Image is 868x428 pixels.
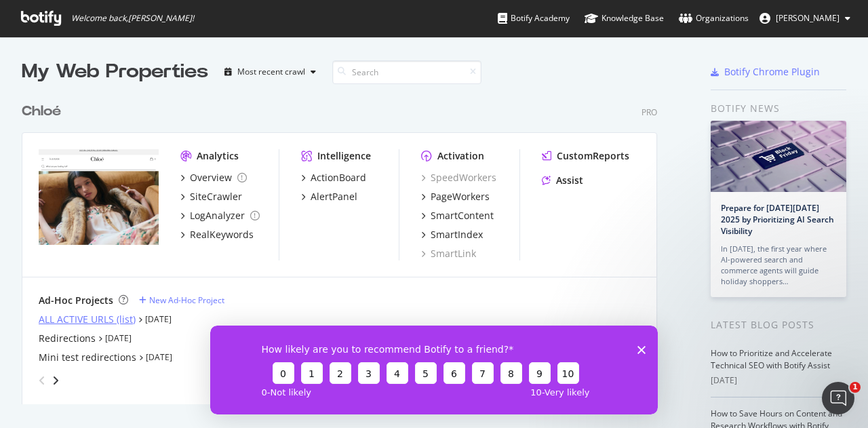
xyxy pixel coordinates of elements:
div: New Ad-Hoc Project [149,294,224,306]
a: RealKeywords [180,228,254,241]
div: AlertPanel [311,190,357,203]
div: My Web Properties [22,58,208,85]
div: ActionBoard [311,171,366,184]
a: CustomReports [542,149,629,163]
div: Ad-Hoc Projects [39,294,113,307]
div: CustomReports [557,149,629,163]
a: SiteCrawler [180,190,242,203]
a: SmartLink [421,247,476,260]
div: grid [22,85,668,404]
a: Assist [542,174,583,187]
span: Victor GASC [776,12,840,24]
a: ActionBoard [301,171,366,184]
div: Overview [190,171,232,184]
a: Chloé [22,102,66,121]
div: Knowledge Base [585,12,664,25]
div: SiteCrawler [190,190,242,203]
a: SmartIndex [421,228,483,241]
div: Organizations [679,12,749,25]
button: Most recent crawl [219,61,321,83]
div: [DATE] [711,374,846,387]
iframe: Survey from Botify [210,326,658,414]
a: PageWorkers [421,190,490,203]
div: SmartContent [431,209,494,222]
div: Analytics [197,149,239,163]
div: Latest Blog Posts [711,317,846,332]
div: Activation [437,149,484,163]
a: Mini test redirections [39,351,136,364]
div: PageWorkers [431,190,490,203]
div: Botify Academy [498,12,570,25]
img: Prepare for Black Friday 2025 by Prioritizing AI Search Visibility [711,121,846,192]
a: New Ad-Hoc Project [139,294,224,306]
div: SmartIndex [431,228,483,241]
img: www.chloe.com [39,149,159,246]
input: Search [332,60,481,84]
a: SmartContent [421,209,494,222]
div: angle-right [51,374,60,387]
div: Pro [642,106,657,118]
div: Intelligence [317,149,371,163]
span: Welcome back, [PERSON_NAME] ! [71,13,194,24]
div: Chloé [22,102,61,121]
a: [DATE] [146,351,172,363]
a: LogAnalyzer [180,209,260,222]
div: angle-left [33,370,51,391]
div: LogAnalyzer [190,209,245,222]
a: Overview [180,171,247,184]
a: ALL ACTIVE URLS (list) [39,313,136,326]
a: SpeedWorkers [421,171,496,184]
a: [DATE] [145,313,172,325]
div: Assist [556,174,583,187]
a: Botify Chrome Plugin [711,65,820,79]
a: Prepare for [DATE][DATE] 2025 by Prioritizing AI Search Visibility [721,202,834,237]
a: AlertPanel [301,190,357,203]
span: 1 [850,382,861,393]
a: How to Prioritize and Accelerate Technical SEO with Botify Assist [711,347,832,371]
button: [PERSON_NAME] [749,7,861,29]
a: [DATE] [105,332,132,344]
div: Botify Chrome Plugin [724,65,820,79]
div: Botify news [711,101,846,116]
iframe: Intercom live chat [822,382,854,414]
div: In [DATE], the first year where AI-powered search and commerce agents will guide holiday shoppers… [721,244,836,287]
a: Redirections [39,332,96,345]
div: RealKeywords [190,228,254,241]
div: Most recent crawl [237,68,305,76]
